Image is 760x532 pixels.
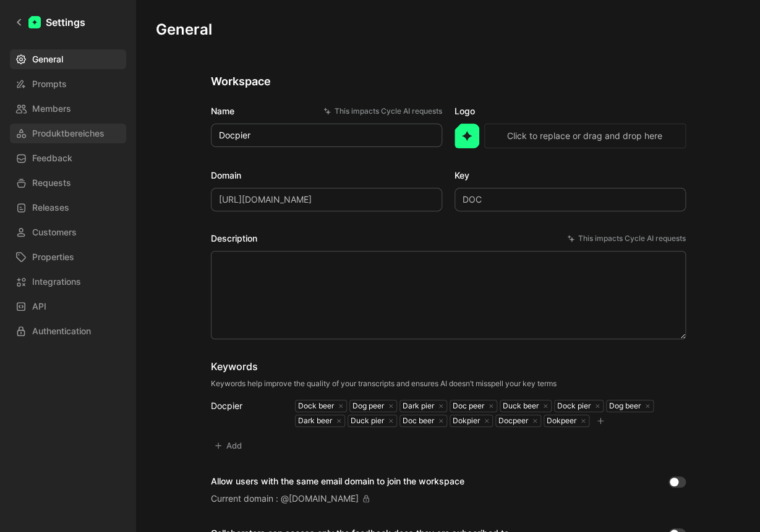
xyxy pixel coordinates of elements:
a: Authentication [10,321,126,341]
label: Name [211,104,442,119]
span: Customers [32,225,77,240]
div: This impacts Cycle AI requests [567,232,686,245]
button: Add [211,437,247,454]
div: Duck beer [500,401,539,411]
div: Doc beer [400,416,434,426]
span: API [32,299,46,314]
label: Domain [211,168,442,183]
span: Requests [32,175,71,190]
div: [DOMAIN_NAME] [289,491,359,506]
span: Releases [32,200,69,215]
a: Requests [10,173,126,193]
div: Docpeer [496,416,528,426]
label: Logo [455,104,686,119]
span: Integrations [32,274,81,289]
span: Authentication [32,324,91,339]
div: Dark beer [296,416,332,426]
a: Feedback [10,148,126,168]
a: Releases [10,198,126,217]
span: Prompts [32,77,67,91]
span: Feedback [32,151,72,166]
div: Dog beer [607,401,641,411]
a: Properties [10,247,126,267]
div: Dokpeer [544,416,576,426]
input: Some placeholder [211,188,442,211]
a: Prompts [10,74,126,94]
div: Dokpier [450,416,480,426]
div: Dark pier [400,401,434,411]
h1: Settings [46,15,85,30]
div: Dock beer [296,401,334,411]
a: Members [10,99,126,119]
label: Key [455,168,686,183]
a: Produktbereiches [10,124,126,143]
div: Keywords [211,359,557,374]
div: Dog peer [350,401,384,411]
div: Allow users with the same email domain to join the workspace [211,474,464,489]
span: Produktbereiches [32,126,105,141]
div: Dock pier [555,401,591,411]
div: Current domain : @ [211,491,370,506]
a: API [10,297,126,316]
span: Members [32,101,71,116]
div: Duck pier [348,416,384,426]
a: Integrations [10,272,126,292]
h1: General [156,20,212,40]
span: General [32,52,63,67]
button: Click to replace or drag and drop here [484,124,686,148]
a: Settings [10,10,90,35]
img: logo [455,124,479,148]
h2: Workspace [211,74,686,89]
a: General [10,49,126,69]
span: Properties [32,250,74,264]
label: Description [211,231,686,246]
div: Doc peer [450,401,484,411]
div: This impacts Cycle AI requests [323,105,442,117]
a: Customers [10,222,126,242]
div: Keywords help improve the quality of your transcripts and ensures AI doesn’t misspell your key terms [211,379,557,389]
div: Docpier [211,399,280,413]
